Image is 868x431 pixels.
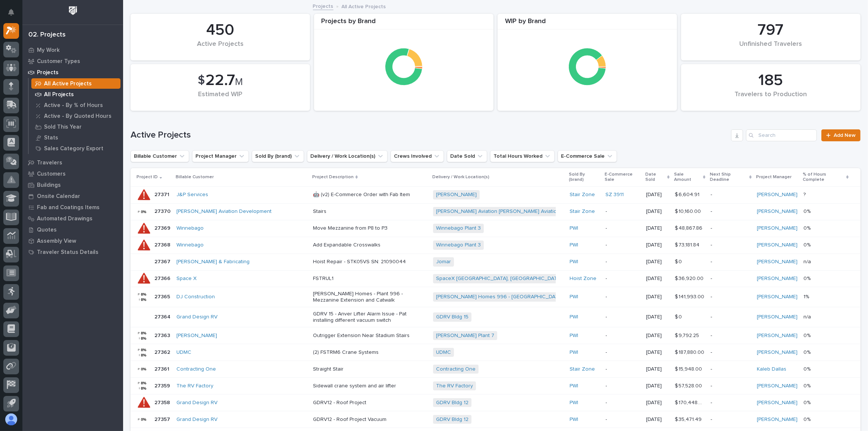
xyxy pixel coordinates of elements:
a: Traveler Status Details [22,246,123,258]
a: Stair Zone [570,192,595,198]
a: Quotes [22,224,123,235]
tr: 2736127361 Contracting One Straight StairContracting One Stair Zone -[DATE]$ 15,948.00$ 15,948.00... [131,361,861,378]
a: Hoist Zone [570,276,596,282]
p: 0% [803,381,812,389]
p: - [711,366,751,372]
p: 1% [803,292,811,300]
a: J&P Services [176,192,208,198]
button: Crews Involved [391,150,444,162]
a: [PERSON_NAME] [757,276,798,282]
a: Fab and Coatings Items [22,202,123,213]
p: [DATE] [646,276,669,282]
p: [DATE] [646,242,669,248]
p: Sold By (brand) [569,170,600,184]
p: 27371 [154,190,171,198]
a: [PERSON_NAME] [757,314,798,320]
div: Notifications [9,9,19,21]
p: - [711,416,751,423]
a: Stair Zone [570,366,595,372]
p: 27370 [154,207,172,215]
p: [DATE] [646,259,669,265]
span: Add New [834,133,856,138]
a: Winnebago Plant 3 [436,225,481,232]
a: Onsite Calendar [22,191,123,202]
a: UDMC [436,349,451,356]
tr: 2736527365 DJ Construction [PERSON_NAME] Homes - Plant 996 - Mezzanine Extension and Catwalk[PERS... [131,287,861,307]
tr: 2736927369 Winnebago Move Mezzanine from P8 to P3Winnebago Plant 3 PWI -[DATE]$ 48,867.86$ 48,867... [131,220,861,237]
p: 0% [803,274,812,282]
p: [DATE] [646,366,669,372]
a: Grand Design RV [176,416,217,423]
a: [PERSON_NAME] [757,192,798,198]
p: 0% [803,331,812,339]
a: PWI [570,242,578,248]
p: FSTRUL1 [313,276,427,282]
a: [PERSON_NAME] Aviation Development [176,208,272,215]
p: (2) FSTRM6 Crane Systems [313,349,427,356]
p: 0% [803,398,812,406]
button: Delivery / Work Location(s) [307,150,388,162]
p: 0% [803,365,812,372]
a: The RV Factory [176,383,213,389]
p: Stairs [313,208,427,215]
p: Stats [44,135,58,141]
a: Grand Design RV [176,400,217,406]
p: % of Hours Complete [803,170,845,184]
p: $ 35,471.49 [675,415,703,423]
p: Sale Amount [674,170,701,184]
p: $ 9,792.25 [675,331,701,339]
div: Active Projects [143,40,297,56]
p: [DATE] [646,225,669,232]
p: ? [803,190,807,198]
a: All Projects [29,89,123,100]
p: [PERSON_NAME] Homes - Plant 996 - Mezzanine Extension and Catwalk [313,291,427,303]
a: Kaleb Dallas [757,366,786,372]
p: My Work [37,47,60,54]
tr: 2735927359 The RV Factory Sidewall crane system and air lifterThe RV Factory PWI -[DATE]$ 57,528.... [131,378,861,394]
div: WIP by Brand [498,18,677,30]
a: DJ Construction [176,294,215,300]
a: Winnebago Plant 3 [436,242,481,248]
p: $ 48,867.86 [675,224,704,232]
p: 27359 [154,381,172,389]
img: Workspace Logo [66,4,80,18]
input: Search [746,129,817,141]
p: $ 170,448.26 [675,398,706,406]
p: 27364 [154,312,172,320]
p: [DATE] [646,416,669,423]
a: [PERSON_NAME] [176,333,217,339]
a: [PERSON_NAME] [757,242,798,248]
a: Travelers [22,157,123,168]
p: n/a [803,312,812,320]
p: 27357 [154,415,172,423]
p: Sidewall crane system and air lifter [313,383,427,389]
a: PWI [570,349,578,356]
a: Customer Types [22,56,123,67]
a: GDRV Bldg 15 [436,314,469,320]
a: [PERSON_NAME] Plant 7 [436,333,494,339]
a: My Work [22,44,123,56]
p: GDRV12 - Roof Project Vacuum [313,416,427,423]
p: 27369 [154,224,172,232]
p: GDRV 15 - Anver Lifter Alarm Issue - Pat installing different vacuum switch [313,311,427,324]
a: [PERSON_NAME] [757,383,798,389]
p: 27367 [154,257,172,265]
p: - [606,294,640,300]
p: - [606,276,640,282]
button: Sold By (brand) [252,150,304,162]
a: SpaceX [GEOGRAPHIC_DATA], [GEOGRAPHIC_DATA] location [436,276,582,282]
a: The RV Factory [436,383,473,389]
p: Customers [37,171,66,177]
p: - [606,242,640,248]
p: $ 15,948.00 [675,365,704,372]
p: $ 10,160.00 [675,207,702,215]
p: - [606,333,640,339]
p: [DATE] [646,383,669,389]
p: 0% [803,224,812,232]
p: 0% [803,240,812,248]
p: 0% [803,207,812,215]
tr: 2736727367 [PERSON_NAME] & Fabricating Hoist Repair - STK05VS SN: 21090044Jomar PWI -[DATE]$ 0$ 0... [131,254,861,270]
div: 185 [694,71,848,90]
p: - [711,400,751,406]
a: PWI [570,333,578,339]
